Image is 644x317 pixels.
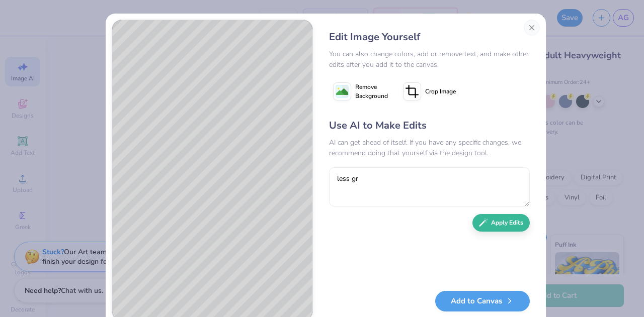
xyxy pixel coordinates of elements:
[329,137,530,158] div: AI can get ahead of itself. If you have any specific changes, we recommend doing that yourself vi...
[399,79,462,104] button: Crop Image
[329,30,530,45] div: Edit Image Yourself
[329,49,530,70] div: You can also change colors, add or remove text, and make other edits after you add it to the canvas.
[329,79,392,104] button: Remove Background
[329,118,530,133] div: Use AI to Make Edits
[435,291,530,311] button: Add to Canvas
[355,82,388,100] span: Remove Background
[329,167,530,206] textarea: less gr
[524,20,540,36] button: Close
[425,87,456,96] span: Crop Image
[472,214,530,232] button: Apply Edits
